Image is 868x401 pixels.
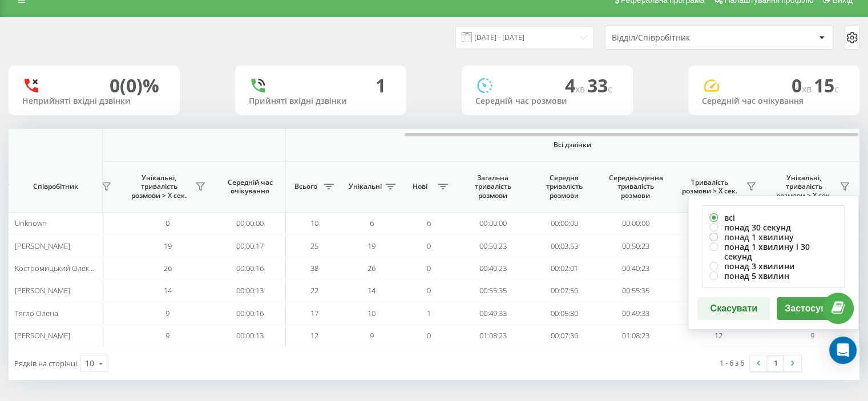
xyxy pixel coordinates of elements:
[18,182,92,191] span: Співробітник
[368,263,376,273] span: 26
[370,330,374,341] span: 9
[376,75,386,96] div: 1
[15,263,110,273] span: Костромицький Олександр
[600,280,671,302] td: 00:55:35
[528,257,600,280] td: 00:02:01
[15,241,70,251] span: [PERSON_NAME]
[771,173,836,200] span: Унікальні, тривалість розмови > Х сек.
[814,73,839,98] span: 15
[697,297,770,320] button: Скасувати
[802,83,814,95] span: хв
[466,173,520,200] span: Загальна тривалість розмови
[15,218,47,228] span: Unknown
[310,241,318,251] span: 25
[215,212,286,234] td: 00:00:00
[720,357,744,368] div: 1 - 6 з 6
[292,182,320,191] span: Всього
[164,241,172,251] span: 19
[528,280,600,302] td: 00:07:56
[709,261,837,271] label: понад 3 хвилини
[767,355,784,371] a: 1
[427,308,431,318] span: 1
[709,232,837,242] label: понад 1 хвилину
[829,337,857,364] div: Open Intercom Messenger
[85,358,94,369] div: 10
[709,222,837,232] label: понад 30 секунд
[368,285,376,295] span: 14
[810,330,814,341] span: 9
[457,234,528,257] td: 00:50:23
[215,234,286,257] td: 00:00:17
[14,358,77,368] span: Рядків на сторінці
[215,325,286,347] td: 00:00:13
[370,218,374,228] span: 6
[320,140,825,149] span: Всі дзвінки
[677,178,742,196] span: Тривалість розмови > Х сек.
[608,83,612,95] span: c
[349,182,382,191] span: Унікальні
[709,213,837,222] label: всі
[709,271,837,281] label: понад 5 хвилин
[215,302,286,324] td: 00:00:16
[528,212,600,234] td: 00:00:00
[600,302,671,324] td: 00:49:33
[15,285,70,295] span: [PERSON_NAME]
[457,212,528,234] td: 00:00:00
[165,218,169,228] span: 0
[215,257,286,280] td: 00:00:16
[600,212,671,234] td: 00:00:00
[457,257,528,280] td: 00:40:23
[600,257,671,280] td: 00:40:23
[792,73,814,98] span: 0
[126,173,192,200] span: Унікальні, тривалість розмови > Х сек.
[427,241,431,251] span: 0
[15,330,70,341] span: [PERSON_NAME]
[310,308,318,318] span: 17
[528,302,600,324] td: 00:05:30
[165,330,169,341] span: 9
[587,73,612,98] span: 33
[310,263,318,273] span: 38
[475,96,619,106] div: Середній час розмови
[834,83,839,95] span: c
[164,285,172,295] span: 14
[600,325,671,347] td: 01:08:23
[164,263,172,273] span: 26
[457,302,528,324] td: 00:49:33
[249,96,393,106] div: Прийняті вхідні дзвінки
[368,241,376,251] span: 19
[310,218,318,228] span: 10
[457,325,528,347] td: 01:08:23
[537,173,591,200] span: Середня тривалість розмови
[709,242,837,261] label: понад 1 хвилину і 30 секунд
[528,234,600,257] td: 00:03:53
[777,297,849,320] button: Застосувати
[608,173,663,200] span: Середньоденна тривалість розмови
[612,33,748,43] div: Відділ/Співробітник
[427,218,431,228] span: 6
[457,280,528,302] td: 00:55:35
[600,234,671,257] td: 00:50:23
[575,83,587,95] span: хв
[15,308,58,318] span: Тягло Олена
[223,178,277,196] span: Середній час очікування
[427,330,431,341] span: 0
[427,285,431,295] span: 0
[565,73,587,98] span: 4
[368,308,376,318] span: 10
[110,75,159,96] div: 0 (0)%
[310,285,318,295] span: 22
[528,325,600,347] td: 00:07:36
[702,96,846,106] div: Середній час очікування
[22,96,166,106] div: Неприйняті вхідні дзвінки
[310,330,318,341] span: 12
[406,182,434,191] span: Нові
[165,308,169,318] span: 9
[714,330,722,341] span: 12
[427,263,431,273] span: 0
[215,280,286,302] td: 00:00:13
